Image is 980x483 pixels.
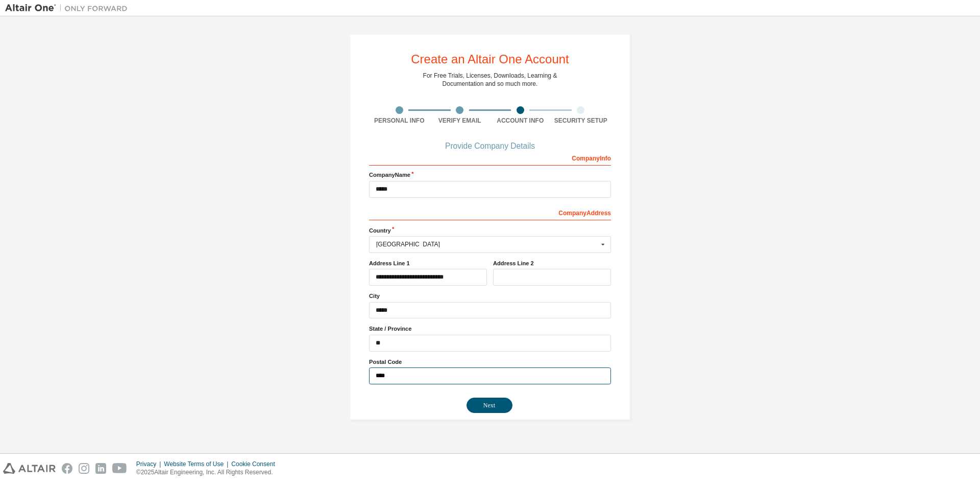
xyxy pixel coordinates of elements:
div: Security Setup [551,117,611,125]
label: Postal Code [369,358,611,366]
p: © 2025 Altair Engineering, Inc. All Rights Reserved. [136,468,281,477]
div: [GEOGRAPHIC_DATA] [376,241,598,247]
img: facebook.svg [62,463,72,474]
label: Address Line 2 [493,259,611,267]
div: Company Address [369,204,611,220]
div: Website Terms of Use [164,460,231,468]
label: Address Line 1 [369,259,487,267]
label: Country [369,226,611,235]
img: Altair One [5,3,133,13]
label: City [369,292,611,300]
div: Privacy [136,460,164,468]
label: State / Province [369,325,611,333]
img: youtube.svg [112,463,127,474]
div: Verify Email [430,117,491,125]
img: instagram.svg [79,463,89,474]
div: Personal Info [369,117,430,125]
img: altair_logo.svg [3,463,56,474]
div: Cookie Consent [231,460,281,468]
div: For Free Trials, Licenses, Downloads, Learning & Documentation and so much more. [423,72,557,88]
label: Company Name [369,171,611,179]
div: Create an Altair One Account [411,53,569,65]
div: Account Info [490,117,551,125]
img: linkedin.svg [95,463,106,474]
button: Next [467,398,512,413]
div: Provide Company Details [369,143,611,149]
div: Company Info [369,149,611,166]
